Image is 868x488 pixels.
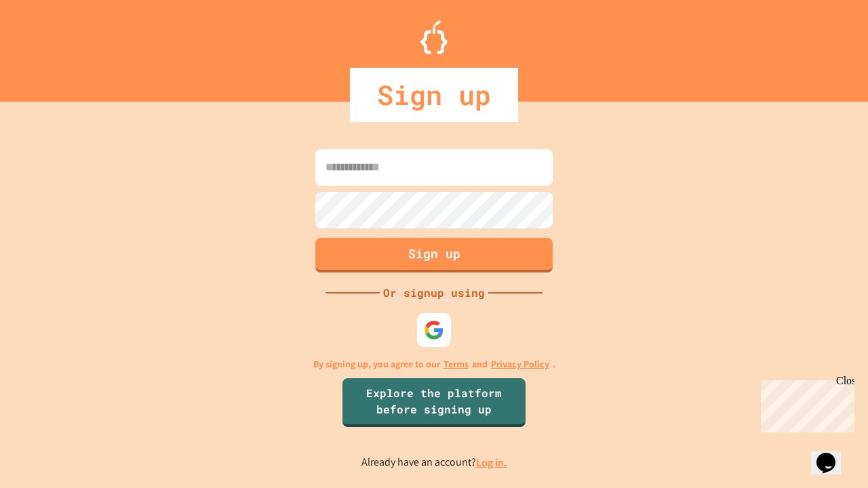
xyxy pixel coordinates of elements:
[755,375,854,432] iframe: chat widget
[811,434,854,474] iframe: chat widget
[380,285,488,301] div: Or signup using
[361,454,507,471] p: Already have an account?
[476,455,507,470] a: Log in.
[420,20,448,54] img: Logo.svg
[350,68,518,122] div: Sign up
[424,320,444,340] img: google-icon.svg
[491,357,549,371] a: Privacy Policy
[342,378,526,427] a: Explore the platform before signing up
[313,357,555,371] p: By signing up, you agree to our and .
[315,238,553,272] button: Sign up
[5,5,94,86] div: Chat with us now!Close
[443,357,469,371] a: Terms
